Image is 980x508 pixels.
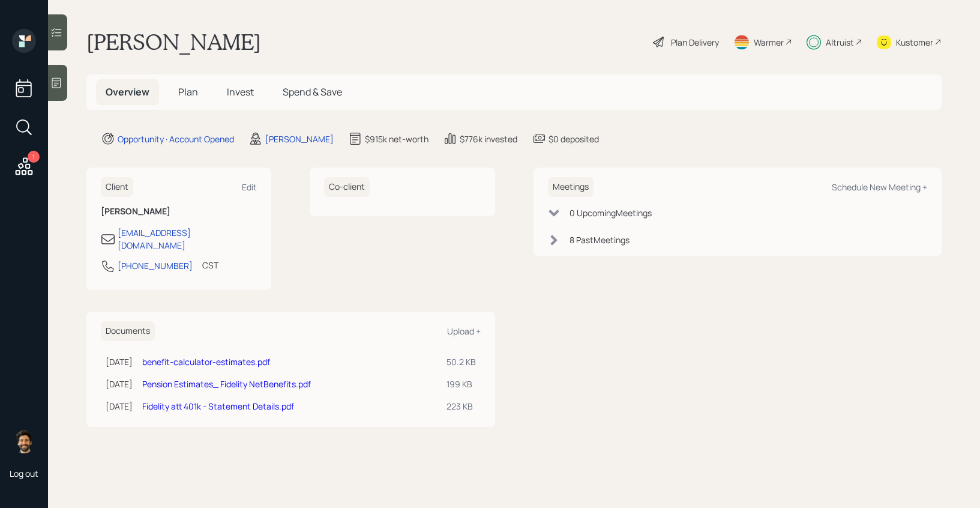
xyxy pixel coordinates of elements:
[202,259,218,271] div: CST
[754,36,784,49] div: Warmer
[106,355,133,368] div: [DATE]
[227,85,254,98] span: Invest
[446,400,476,413] div: 223 KB
[265,133,334,145] div: [PERSON_NAME]
[446,355,476,368] div: 50.2 KB
[142,356,270,367] a: benefit-calculator-estimates.pdf
[10,468,38,479] div: Log out
[12,429,36,453] img: eric-schwartz-headshot.png
[118,133,234,145] div: Opportunity · Account Opened
[896,36,933,49] div: Kustomer
[106,400,133,413] div: [DATE]
[101,321,155,341] h6: Documents
[86,29,261,55] h1: [PERSON_NAME]
[549,133,599,145] div: $0 deposited
[446,378,476,390] div: 199 KB
[101,207,257,217] h6: [PERSON_NAME]
[570,207,652,219] div: 0 Upcoming Meeting s
[106,85,149,98] span: Overview
[447,325,481,337] div: Upload +
[118,259,193,272] div: [PHONE_NUMBER]
[101,177,133,197] h6: Client
[106,378,133,390] div: [DATE]
[28,151,40,163] div: 1
[242,181,257,193] div: Edit
[283,85,342,98] span: Spend & Save
[671,36,719,49] div: Plan Delivery
[118,226,257,252] div: [EMAIL_ADDRESS][DOMAIN_NAME]
[365,133,428,145] div: $915k net-worth
[832,181,927,193] div: Schedule New Meeting +
[460,133,517,145] div: $776k invested
[548,177,594,197] h6: Meetings
[178,85,198,98] span: Plan
[570,234,630,246] div: 8 Past Meeting s
[142,378,311,390] a: Pension Estimates_ Fidelity NetBenefits.pdf
[142,401,294,412] a: Fidelity att 401k - Statement Details.pdf
[324,177,370,197] h6: Co-client
[826,36,854,49] div: Altruist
